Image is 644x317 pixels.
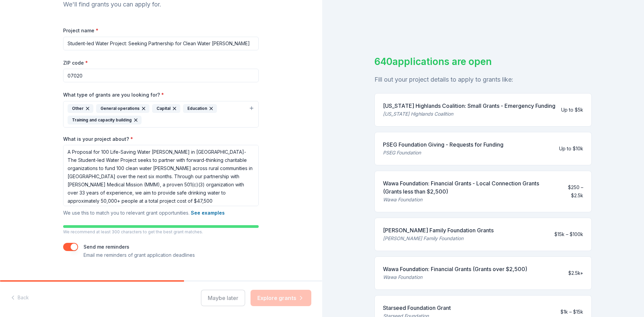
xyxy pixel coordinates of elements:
[68,104,93,113] div: Other
[383,265,527,273] div: Wawa Foundation: Financial Grants (Grants over $2,500)
[383,234,494,243] div: [PERSON_NAME] Family Foundation
[383,196,555,204] div: Wawa Foundation
[183,104,217,113] div: Education
[63,37,259,50] input: After school program
[63,210,225,216] span: We use this to match you to relevant grant opportunities.
[63,60,88,66] label: ZIP code
[554,230,583,238] div: $15k – $100k
[568,269,583,277] div: $2.5k+
[383,149,503,157] div: PSEG Foundation
[383,140,503,149] div: PSEG Foundation Giving - Requests for Funding
[84,251,195,259] p: Email me reminders of grant application deadlines
[63,136,133,143] label: What is your project about?
[63,69,259,82] input: 12345 (U.S. only)
[383,226,494,234] div: [PERSON_NAME] Family Foundation Grants
[383,110,555,118] div: [US_STATE] Highlands Coalition
[561,183,583,200] div: $250 – $2.5k
[383,304,451,312] div: Starseed Foundation Grant
[63,101,259,128] button: OtherGeneral operationsCapitalEducationTraining and capacity building
[374,54,592,69] div: 640 applications are open
[96,104,149,113] div: General operations
[374,74,592,85] div: Fill out your project details to apply to grants like:
[383,273,527,281] div: Wawa Foundation
[383,102,555,110] div: [US_STATE] Highlands Coalition: Small Grants - Emergency Funding
[84,244,129,250] label: Send me reminders
[63,145,259,206] textarea: A Proposal for 100 Life-Saving Water [PERSON_NAME] in [GEOGRAPHIC_DATA]-The Student-led Water Pro...
[63,91,164,98] label: What type of grants are you looking for?
[560,308,583,316] div: $1k – $15k
[383,179,555,196] div: Wawa Foundation: Financial Grants - Local Connection Grants (Grants less than $2,500)
[559,145,583,153] div: Up to $10k
[152,104,180,113] div: Capital
[63,229,259,235] p: We recommend at least 300 characters to get the best grant matches.
[191,209,225,217] button: See examples
[561,106,583,114] div: Up to $5k
[68,116,142,124] div: Training and capacity building
[63,27,98,34] label: Project name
